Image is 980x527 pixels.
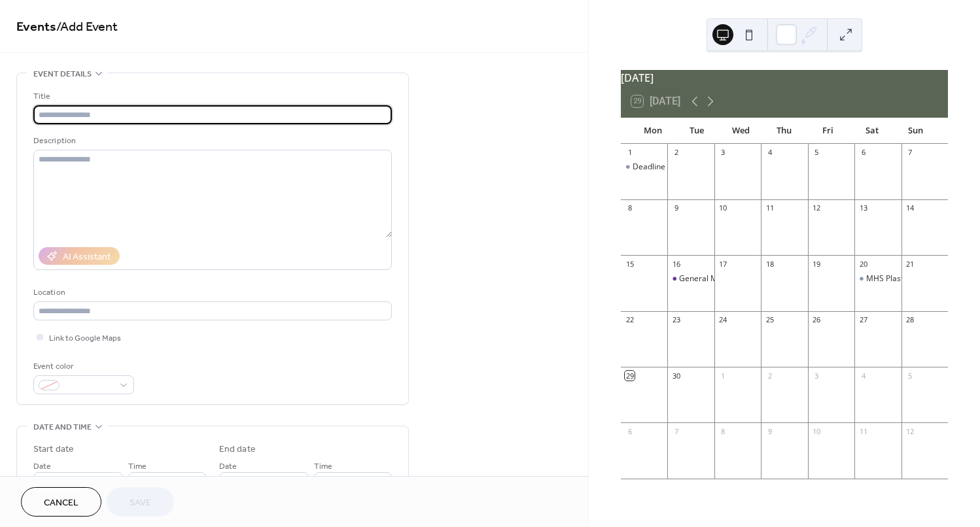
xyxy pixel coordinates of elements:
[671,203,681,213] div: 9
[631,118,675,144] div: Mon
[625,203,635,213] div: 8
[671,426,681,436] div: 7
[314,460,332,473] span: Time
[219,460,237,473] span: Date
[625,426,635,436] div: 6
[858,315,868,325] div: 27
[621,161,667,173] div: Deadline to order bubls
[858,203,868,213] div: 13
[718,148,728,158] div: 3
[625,315,635,325] div: 22
[812,203,822,213] div: 12
[633,161,718,173] div: Deadline to order bubls
[21,487,101,517] button: Cancel
[16,14,56,40] a: Events
[44,496,79,510] span: Cancel
[718,371,728,381] div: 1
[718,259,728,269] div: 17
[858,426,868,436] div: 11
[905,371,915,381] div: 5
[905,426,915,436] div: 12
[812,148,822,158] div: 5
[675,118,719,144] div: Tue
[812,259,822,269] div: 19
[765,203,775,213] div: 11
[812,426,822,436] div: 10
[718,315,728,325] div: 24
[765,148,775,158] div: 4
[718,426,728,436] div: 8
[33,460,51,473] span: Date
[765,315,775,325] div: 25
[719,118,763,144] div: Wed
[905,203,915,213] div: 14
[858,371,868,381] div: 4
[33,286,389,299] div: Location
[718,203,728,213] div: 10
[765,259,775,269] div: 18
[858,148,868,158] div: 6
[812,371,822,381] div: 3
[812,315,822,325] div: 26
[806,118,850,144] div: Fri
[625,148,635,158] div: 1
[621,70,948,86] div: [DATE]
[894,118,937,144] div: Sun
[905,259,915,269] div: 21
[671,259,681,269] div: 16
[625,259,635,269] div: 15
[765,371,775,381] div: 2
[219,443,256,456] div: End date
[56,14,118,40] span: / Add Event
[33,134,389,148] div: Description
[33,443,74,456] div: Start date
[765,426,775,436] div: 9
[671,315,681,325] div: 23
[671,371,681,381] div: 30
[128,460,147,473] span: Time
[667,273,714,284] div: General Meeting
[854,273,901,284] div: MHS Plastic Dripoff
[850,118,894,144] div: Sat
[49,331,121,345] span: Link to Google Maps
[858,259,868,269] div: 20
[905,315,915,325] div: 28
[33,67,92,81] span: Event details
[671,148,681,158] div: 2
[762,118,806,144] div: Thu
[679,273,741,284] div: General Meeting
[905,148,915,158] div: 7
[33,360,131,373] div: Event color
[625,371,635,381] div: 29
[866,273,937,284] div: MHS Plastic Dripoff
[33,420,92,434] span: Date and time
[33,90,389,103] div: Title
